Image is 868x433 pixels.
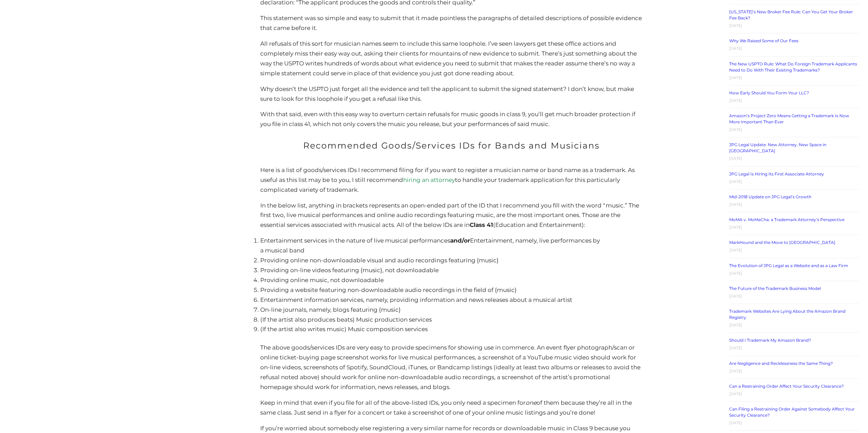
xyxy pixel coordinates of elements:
[729,46,742,51] time: [DATE]
[260,398,642,418] p: Keep in mind that even if you file for all of the above-listed IDs, you only need a specimen for ...
[260,109,642,129] p: With that said, even with this easy way to overturn certain refusals for music goods in class 9, ...
[260,13,642,33] p: This statement was so simple and easy to submit that it made pointless the paragraphs of detailed...
[729,323,742,327] time: [DATE]
[403,176,455,183] a: hiring an attorney
[260,256,642,265] li: Providing online non-downloadable visual and audio recordings featuring {music}
[729,171,824,176] a: JPG Legal Is Hiring Its First Associate Attorney
[260,236,642,256] li: Entertainment services in the nature of live musical performances Entertainment, namely, live per...
[729,271,742,276] time: [DATE]
[729,202,742,207] time: [DATE]
[729,194,811,199] a: Mid-2018 Update on JPG Legal’s Growth
[260,305,642,315] li: On-line journals, namely, blogs featuring {music}
[729,179,742,184] time: [DATE]
[260,315,642,325] li: (If the artist also produces beats) Music production services
[729,127,742,132] time: [DATE]
[260,324,642,334] li: (If the artist also writes music) Music composition services
[729,240,835,245] a: MarkHound and the Move to [GEOGRAPHIC_DATA]
[729,75,742,80] time: [DATE]
[729,156,742,161] time: [DATE]
[450,237,470,244] strong: and/or
[729,345,742,350] time: [DATE]
[729,90,809,95] a: How Early Should You Form Your LLC?
[729,38,798,43] a: Why We Raised Some of Our Fees
[729,9,853,20] a: [US_STATE]’s New Broker Fee Rule: Can You Get Your Broker Fee Back?
[260,295,642,305] li: Entertainment information services, namely, providing information and news releases about a music...
[260,39,642,78] p: All refusals of this sort for musician names seem to include this same loophole. I’ve seen lawyer...
[260,265,642,275] li: Providing on-line videos featuring {music}, not downloadable
[729,309,845,320] a: Trademark Websites Are Lying About the Amazon Brand Registry
[729,384,844,389] a: Can a Restraining Order Affect Your Security Clearance?
[260,285,642,295] li: Providing a website featuring non-downloadable audio recordings in the field of {music}
[729,420,742,425] time: [DATE]
[729,225,742,230] time: [DATE]
[729,61,857,73] a: The New USPTO Rule: What Do Foreign Trademark Applicants Need to Do With Their Existing Trademarks?
[260,275,642,285] li: Providing online music, not downloadable
[260,343,642,392] p: The above goods/services IDs are very easy to provide specimens for showing use in commerce. An e...
[729,369,742,373] time: [DATE]
[729,23,742,28] time: [DATE]
[729,361,833,366] a: Are Negligence and Recklessness the Same Thing?
[729,142,826,153] a: JPG Legal Update: New Attorney, New Space in [GEOGRAPHIC_DATA]
[729,406,855,418] a: Can Filing a Restraining Order Against Somebody Affect Your Security Clearance?
[729,263,848,268] a: The Evolution of JPG Legal as a Website and as a Law Firm
[729,294,742,298] time: [DATE]
[729,217,844,222] a: MoMA v. MoMaCha: a Trademark Attorney’s Perspective
[729,113,849,124] a: Amazon’s Project Zero Means Getting a Trademark Is Now More Important Than Ever
[260,84,642,104] p: Why doesn’t the USPTO just forget all the evidence and tell the applicant to submit the signed st...
[260,165,642,195] p: Here is a list of goods/services IDs I recommend filing for if you want to register a musician na...
[729,391,742,396] time: [DATE]
[729,286,821,291] a: The Future of the Trademark Business Model
[526,399,536,406] em: one
[729,338,811,343] a: Should I Trademark My Amazon Brand?
[729,248,742,252] time: [DATE]
[260,135,642,157] h2: Recommended Goods/Services IDs for Bands and Musicians
[729,98,742,103] time: [DATE]
[470,221,493,228] strong: Class 41
[260,201,642,230] p: In the below list, anything in brackets represents an open-ended part of the ID that I recommend ...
